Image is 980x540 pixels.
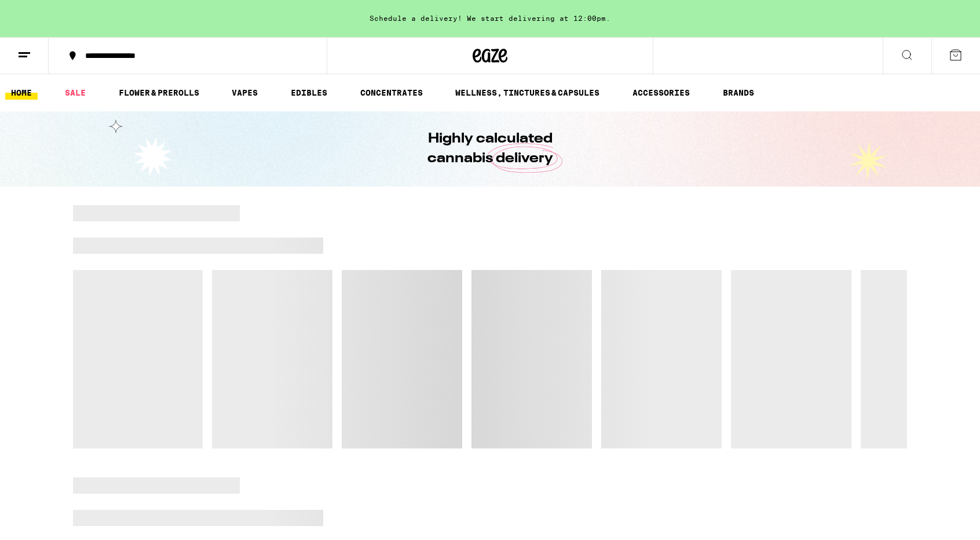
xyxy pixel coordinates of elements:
[5,86,38,100] a: HOME
[113,86,205,100] a: FLOWER & PREROLLS
[449,86,605,100] a: WELLNESS, TINCTURES & CAPSULES
[354,86,429,100] a: CONCENTRATES
[285,86,333,100] a: EDIBLES
[394,129,586,169] h1: Highly calculated cannabis delivery
[59,86,92,100] a: SALE
[226,86,264,100] a: VAPES
[717,86,760,100] button: BRANDS
[627,86,696,100] a: ACCESSORIES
